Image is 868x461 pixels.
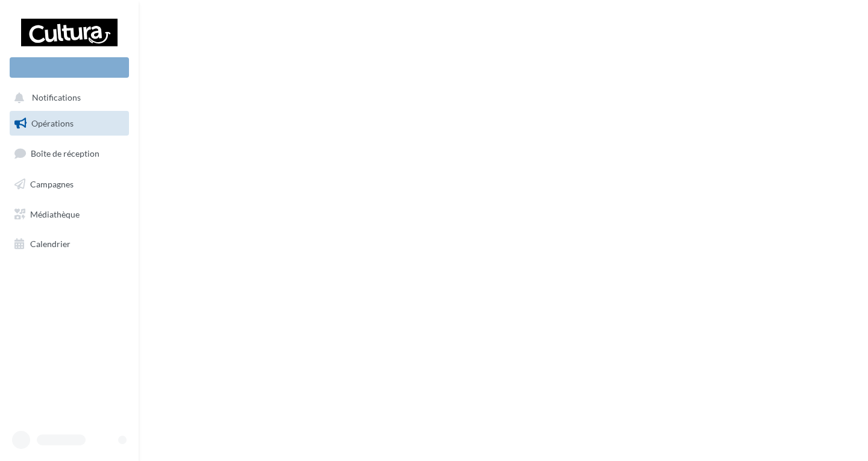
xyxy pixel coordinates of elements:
span: Boîte de réception [31,148,99,158]
a: Campagnes [7,172,131,197]
div: Nouvelle campagne [10,57,129,78]
span: Opérations [31,118,74,128]
a: Opérations [7,111,131,136]
span: Campagnes [30,179,74,189]
a: Médiathèque [7,202,131,227]
span: Notifications [32,93,81,103]
span: Médiathèque [30,209,80,219]
a: Boîte de réception [7,140,131,166]
a: Calendrier [7,231,131,257]
span: Calendrier [30,239,71,249]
